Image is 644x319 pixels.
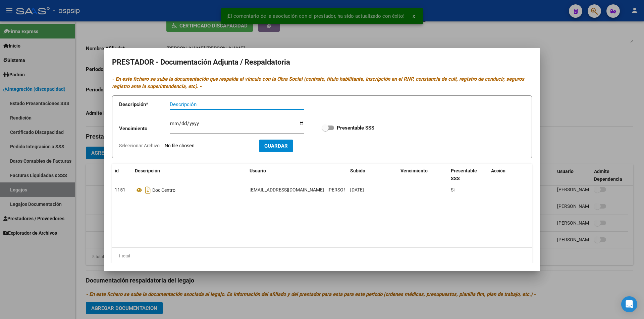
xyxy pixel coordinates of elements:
[264,143,288,149] span: Guardar
[259,140,293,152] button: Guardar
[112,56,532,69] h2: PRESTADOR - Documentación Adjunta / Respaldatoria
[451,187,454,192] span: Sí
[112,248,532,264] div: 1 total
[491,168,505,173] span: Acción
[119,143,160,148] span: Seleccionar Archivo
[115,168,119,173] span: id
[135,168,160,173] span: Descripción
[448,164,488,186] datatable-header-cell: Presentable SSS
[144,185,152,195] i: Descargar documento
[250,168,266,173] span: Usuario
[350,168,365,173] span: Subido
[451,168,477,181] span: Presentable SSS
[112,164,132,186] datatable-header-cell: id
[337,125,374,131] strong: Presentable SSS
[350,187,364,192] span: [DATE]
[250,187,363,192] span: [EMAIL_ADDRESS][DOMAIN_NAME] - [PERSON_NAME]
[347,164,398,186] datatable-header-cell: Subido
[247,164,347,186] datatable-header-cell: Usuario
[400,168,428,173] span: Vencimiento
[398,164,448,186] datatable-header-cell: Vencimiento
[112,76,524,90] i: - En este fichero se sube la documentación que respalda el vínculo con la Obra Social (contrato, ...
[488,164,522,186] datatable-header-cell: Acción
[152,187,175,193] span: Doc Centro
[132,164,247,186] datatable-header-cell: Descripción
[621,296,637,312] div: Open Intercom Messenger
[115,187,125,192] span: 1151
[119,101,170,108] p: Descripción
[119,125,170,133] p: Vencimiento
